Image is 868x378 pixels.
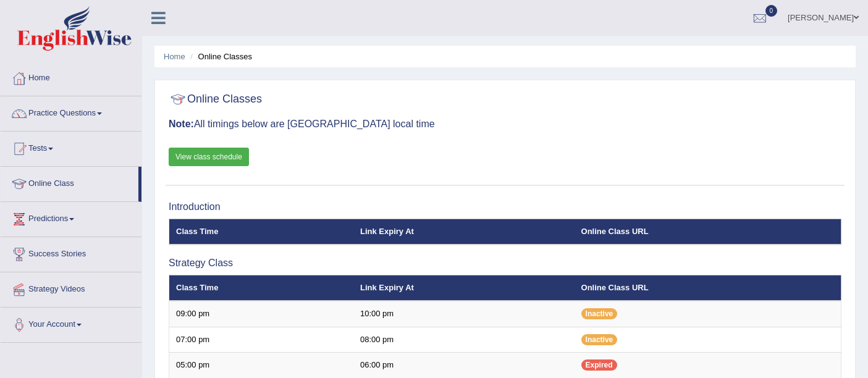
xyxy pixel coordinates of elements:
[581,359,617,371] span: Expired
[1,308,141,338] a: Your Account
[1,61,141,92] a: Home
[1,237,141,268] a: Success Stories
[169,275,353,301] th: Class Time
[169,90,262,109] h2: Online Classes
[164,52,185,61] a: Home
[169,201,841,212] h3: Introduction
[353,219,575,245] th: Link Expiry At
[1,96,141,127] a: Practice Questions
[169,327,353,353] td: 07:00 pm
[1,202,141,233] a: Predictions
[581,334,618,345] span: Inactive
[1,167,138,198] a: Online Class
[169,258,841,269] h3: Strategy Class
[169,219,353,245] th: Class Time
[169,301,353,327] td: 09:00 pm
[169,148,249,166] a: View class schedule
[353,327,575,353] td: 08:00 pm
[1,132,141,162] a: Tests
[581,308,618,319] span: Inactive
[575,219,841,245] th: Online Class URL
[169,119,194,129] b: Note:
[353,301,575,327] td: 10:00 pm
[1,272,141,303] a: Strategy Videos
[187,51,252,62] li: Online Classes
[575,275,841,301] th: Online Class URL
[765,5,778,17] span: 0
[353,275,575,301] th: Link Expiry At
[169,119,841,130] h3: All timings below are [GEOGRAPHIC_DATA] local time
